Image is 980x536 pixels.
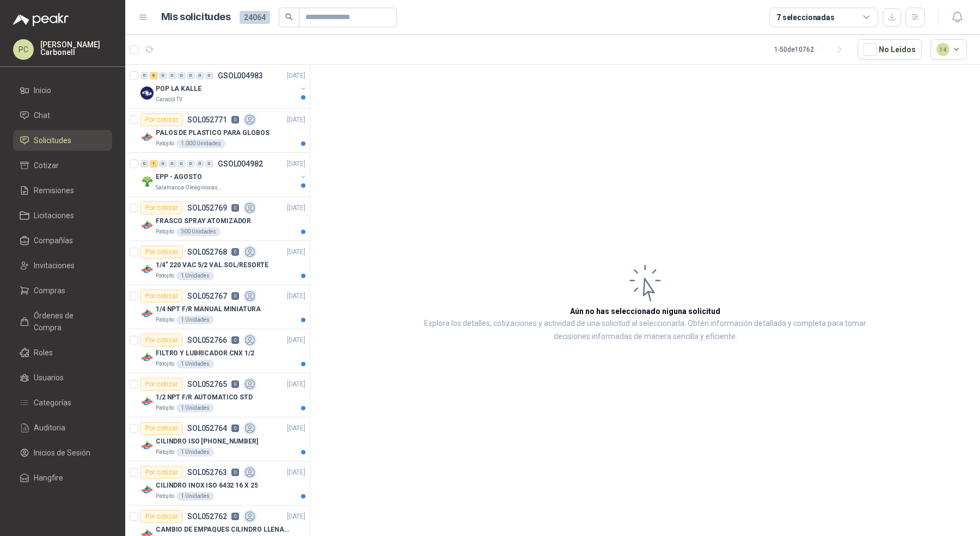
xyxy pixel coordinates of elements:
[156,436,258,447] p: CILINDRO ISO [PHONE_NUMBER]
[196,72,204,79] div: 0
[13,13,69,26] img: Logo peakr
[156,492,174,501] p: Patojito
[287,203,305,213] p: [DATE]
[187,424,227,432] p: SOL052764
[13,39,34,60] div: PC
[125,241,310,285] a: Por cotizarSOL0527680[DATE] Company Logo1/4" 220 VAC 5/2 VAL.SOL/RESORTEPatojito1 Unidades
[34,422,65,434] span: Auditoria
[159,160,167,168] div: 0
[140,113,183,126] div: Por cotizar
[161,9,231,25] h1: Mis solicitudes
[187,160,195,168] div: 0
[140,307,154,320] img: Company Logo
[140,395,154,408] img: Company Logo
[140,334,183,347] div: Por cotizar
[176,448,214,457] div: 1 Unidades
[187,469,227,476] p: SOL052763
[176,272,214,280] div: 1 Unidades
[13,255,112,276] a: Invitaciones
[205,160,213,168] div: 0
[570,305,720,317] h3: Aún no has seleccionado niguna solicitud
[419,317,871,343] p: Explora los detalles, cotizaciones y actividad de una solicitud al seleccionarla. Obtén informaci...
[231,469,239,476] p: 0
[140,219,154,232] img: Company Logo
[287,379,305,390] p: [DATE]
[231,380,239,388] p: 0
[140,69,308,104] a: 0 6 0 0 0 0 0 0 GSOL004983[DATE] Company LogoPOP LA KALLECaracol TV
[125,417,310,461] a: Por cotizarSOL0527640[DATE] Company LogoCILINDRO ISO [PHONE_NUMBER]Patojito1 Unidades
[287,247,305,257] p: [DATE]
[125,109,310,153] a: Por cotizarSOL0527710[DATE] Company LogoPALOS DE PLASTICO PARA GLOBOSPatojito1.000 Unidades
[125,373,310,417] a: Por cotizarSOL0527650[DATE] Company Logo1/2 NPT F/R AUTOMATICO STDPatojito1 Unidades
[34,109,50,121] span: Chat
[187,380,227,388] p: SOL052765
[13,80,112,101] a: Inicio
[156,172,202,182] p: EPP - AGOSTO
[177,72,186,79] div: 0
[187,513,227,520] p: SOL052762
[287,335,305,346] p: [DATE]
[13,392,112,413] a: Categorías
[156,304,261,315] p: 1/4 NPT F/R MANUAL MINIATURA
[156,448,174,457] p: Patojito
[156,404,174,412] p: Patojito
[187,248,227,256] p: SOL052768
[140,72,149,79] div: 0
[218,72,263,79] p: GSOL004983
[177,160,186,168] div: 0
[187,336,227,344] p: SOL052766
[34,84,51,96] span: Inicio
[34,397,71,409] span: Categorías
[13,467,112,488] a: Hangfire
[156,183,224,192] p: Salamanca Oleaginosas SAS
[187,72,195,79] div: 0
[285,13,293,21] span: search
[13,130,112,151] a: Solicitudes
[176,492,214,501] div: 1 Unidades
[776,11,835,23] div: 7 seleccionadas
[218,160,263,168] p: GSOL004982
[774,41,849,58] div: 1 - 50 de 10762
[156,316,174,324] p: Patojito
[231,336,239,344] p: 0
[240,11,270,24] span: 24064
[125,461,310,506] a: Por cotizarSOL0527630[DATE] Company LogoCILINDRO INOX ISO 6432 16 X 25Patojito1 Unidades
[34,260,75,272] span: Invitaciones
[156,360,174,368] p: Patojito
[187,116,227,124] p: SOL052771
[156,84,201,94] p: POP LA KALLE
[13,155,112,176] a: Cotizar
[13,205,112,226] a: Licitaciones
[176,404,214,412] div: 1 Unidades
[156,392,253,403] p: 1/2 NPT F/R AUTOMATICO STD
[287,512,305,522] p: [DATE]
[140,510,183,523] div: Por cotizar
[287,115,305,125] p: [DATE]
[13,280,112,301] a: Compras
[140,157,308,192] a: 0 1 0 0 0 0 0 0 GSOL004982[DATE] Company LogoEPP - AGOSTOSalamanca Oleaginosas SAS
[140,175,154,188] img: Company Logo
[34,134,71,146] span: Solicitudes
[125,285,310,329] a: Por cotizarSOL0527670[DATE] Company Logo1/4 NPT F/R MANUAL MINIATURAPatojito1 Unidades
[140,245,183,258] div: Por cotizar
[156,139,174,148] p: Patojito
[168,160,176,168] div: 0
[930,39,967,60] button: 14
[34,347,53,359] span: Roles
[140,466,183,479] div: Por cotizar
[159,72,167,79] div: 0
[13,305,112,338] a: Órdenes de Compra
[205,72,213,79] div: 0
[125,329,310,373] a: Por cotizarSOL0527660[DATE] Company LogoFILTRO Y LUBRICADOR CNX 1/2Patojito1 Unidades
[13,367,112,388] a: Usuarios
[140,483,154,496] img: Company Logo
[13,230,112,251] a: Compañías
[168,72,176,79] div: 0
[140,201,183,214] div: Por cotizar
[176,316,214,324] div: 1 Unidades
[140,263,154,276] img: Company Logo
[287,423,305,434] p: [DATE]
[231,292,239,300] p: 0
[196,160,204,168] div: 0
[140,160,149,168] div: 0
